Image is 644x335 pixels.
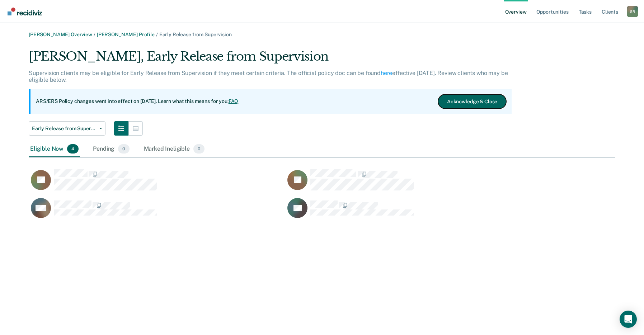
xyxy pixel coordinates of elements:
span: 0 [193,144,205,154]
button: Acknowledge & Close [438,94,506,109]
span: / [92,32,97,37]
div: CaseloadOpportunityCell-02906951 [285,169,542,198]
button: Early Release from Supervision [29,121,105,136]
div: CaseloadOpportunityCell-04101651 [29,198,285,226]
div: Pending0 [91,141,131,157]
div: S R [627,6,638,17]
a: [PERSON_NAME] Profile [97,32,155,37]
span: / [155,32,159,37]
img: Recidiviz [8,8,42,15]
div: [PERSON_NAME], Early Release from Supervision [29,49,512,70]
p: Supervision clients may be eligible for Early Release from Supervision if they meet certain crite... [29,70,508,83]
a: FAQ [229,98,239,104]
div: CaseloadOpportunityCell-05059161 [285,198,542,226]
a: [PERSON_NAME] Overview [29,32,92,37]
p: ARS/ERS Policy changes went into effect on [DATE]. Learn what this means for you: [36,98,238,105]
span: 0 [118,144,129,154]
a: here [381,70,392,76]
div: Marked Ineligible0 [142,141,206,157]
div: Open Intercom Messenger [620,311,637,328]
div: CaseloadOpportunityCell-02168787 [29,169,285,198]
span: Early Release from Supervision [32,126,97,132]
span: Early Release from Supervision [159,32,232,37]
button: Profile dropdown button [627,6,638,17]
span: 4 [67,144,79,154]
div: Eligible Now4 [29,141,80,157]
